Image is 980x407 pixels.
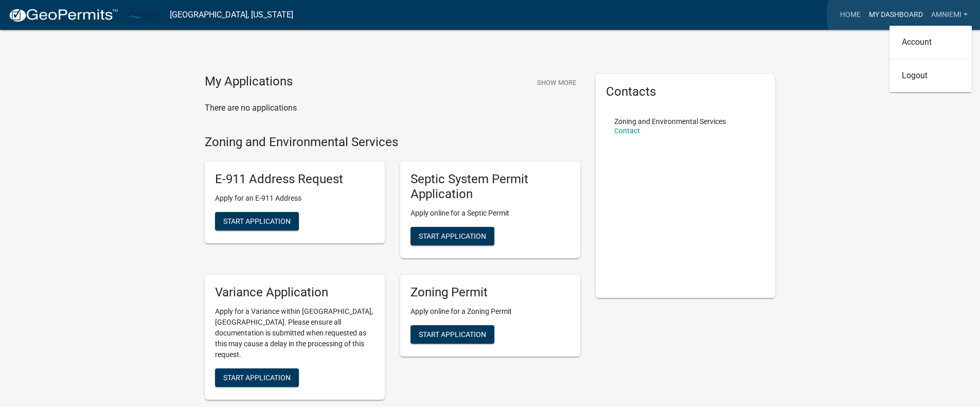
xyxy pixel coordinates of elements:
[411,306,570,317] p: Apply online for a Zoning Permit
[836,5,865,25] a: Home
[205,135,580,150] h4: Zoning and Environmental Services
[411,172,570,202] h5: Septic System Permit Application
[865,5,927,25] a: My Dashboard
[170,6,293,24] a: [GEOGRAPHIC_DATA], [US_STATE]
[927,5,972,25] a: Amniemi
[411,208,570,219] p: Apply online for a Septic Permit
[411,227,494,245] button: Start Application
[889,63,972,88] a: Logout
[223,373,291,381] span: Start Application
[215,306,375,360] p: Apply for a Variance within [GEOGRAPHIC_DATA], [GEOGRAPHIC_DATA]. Please ensure all documentation...
[411,285,570,300] h5: Zoning Permit
[614,127,640,135] a: Contact
[411,325,494,344] button: Start Application
[419,330,486,338] span: Start Application
[533,74,580,91] button: Show More
[889,30,972,55] a: Account
[215,368,299,387] button: Start Application
[614,118,726,125] p: Zoning and Environmental Services
[215,212,299,231] button: Start Application
[419,232,486,240] span: Start Application
[215,285,375,300] h5: Variance Application
[205,102,580,114] p: There are no applications
[215,193,375,204] p: Apply for an E-911 Address
[606,84,765,99] h5: Contacts
[215,172,375,187] h5: E-911 Address Request
[889,26,972,92] div: Amniemi
[127,8,162,22] img: Carlton County, Minnesota
[205,74,293,90] h4: My Applications
[223,217,291,225] span: Start Application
